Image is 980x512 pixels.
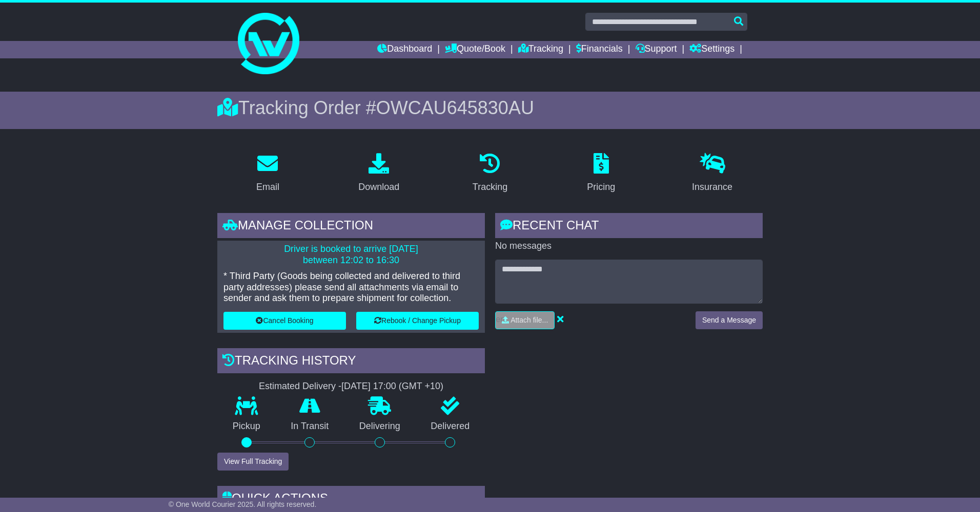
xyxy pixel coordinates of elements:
span: © One World Courier 2025. All rights reserved. [169,500,317,508]
button: Cancel Booking [223,312,346,330]
a: Dashboard [377,41,432,58]
div: Pricing [587,180,615,194]
a: Quote/Book [445,41,505,58]
button: Send a Message [696,311,763,329]
div: [DATE] 17:00 (GMT +10) [341,381,443,392]
a: Pricing [580,150,622,198]
div: Tracking [473,180,507,194]
p: * Third Party (Goods being collected and delivered to third party addresses) please send all atta... [223,271,479,304]
p: Delivered [416,421,485,432]
div: Estimated Delivery - [217,381,485,392]
div: Email [256,180,279,194]
a: Tracking [518,41,563,58]
p: Driver is booked to arrive [DATE] between 12:02 to 16:30 [223,244,479,266]
div: RECENT CHAT [495,213,763,241]
div: Insurance [692,180,732,194]
a: Tracking [466,150,514,198]
p: No messages [495,241,763,252]
a: Financials [576,41,623,58]
a: Settings [689,41,734,58]
button: View Full Tracking [217,453,289,471]
div: Download [358,180,399,194]
span: OWCAU645830AU [376,97,534,118]
p: In Transit [276,421,344,432]
p: Delivering [344,421,416,432]
a: Insurance [685,150,739,198]
a: Support [636,41,677,58]
a: Email [250,150,286,198]
div: Tracking history [217,348,485,376]
a: Download [352,150,406,198]
div: Tracking Order # [217,97,763,119]
div: Manage collection [217,213,485,241]
p: Pickup [217,421,276,432]
button: Rebook / Change Pickup [356,312,479,330]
